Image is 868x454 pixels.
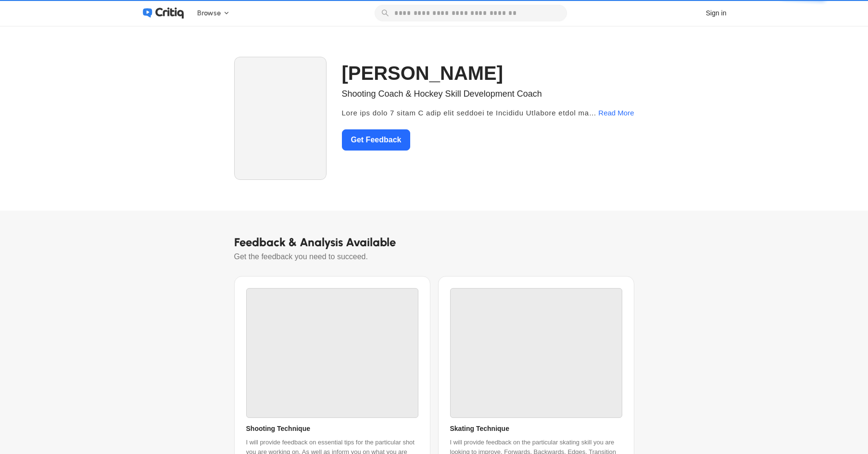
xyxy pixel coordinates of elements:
[246,424,311,434] span: Shooting Technique
[342,107,599,119] span: Lore ips dolo 7 sitam C adip elit seddoei te Incididu Utlabore etdol magn ali enimadmi ve qui nos...
[234,234,634,251] span: Feedback & Analysis Available
[450,424,509,434] span: Skating Technique
[342,59,503,88] span: [PERSON_NAME]
[706,8,727,18] div: Sign in
[234,251,634,268] span: Get the feedback you need to succeed.
[197,8,221,19] span: Browse
[342,88,610,101] span: Shooting Coach & Hockey Skill Development Coach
